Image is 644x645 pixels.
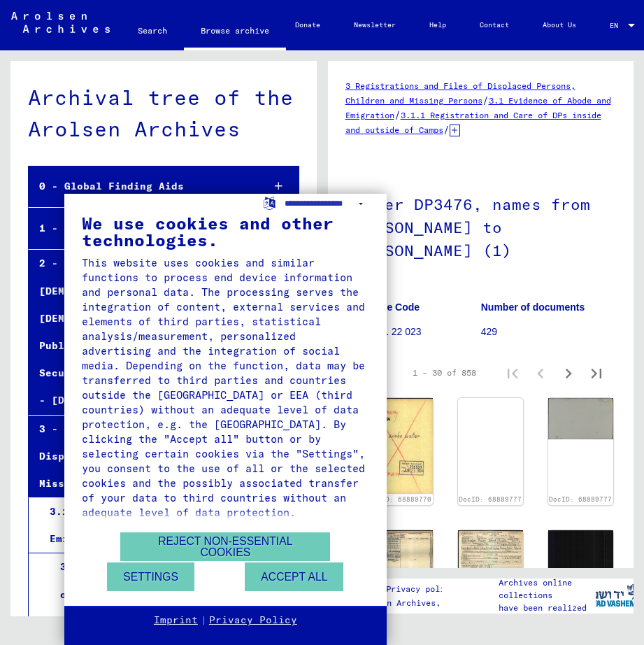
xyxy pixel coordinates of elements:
a: Imprint [154,614,198,628]
button: Reject non-essential cookies [120,532,330,561]
div: We use cookies and other technologies. [82,215,369,248]
button: Accept all [245,562,343,591]
a: Privacy Policy [209,614,297,628]
button: Settings [107,562,194,591]
div: This website uses cookies and similar functions to process end device information and personal da... [82,255,369,520]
